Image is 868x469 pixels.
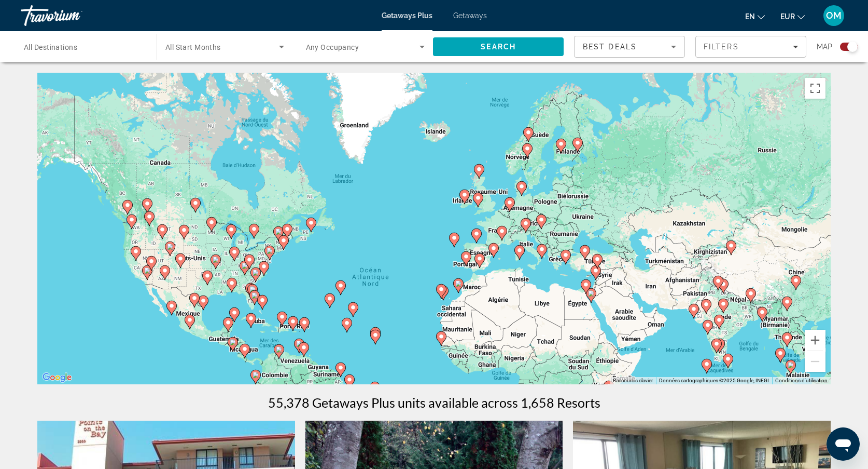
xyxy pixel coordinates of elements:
[780,9,805,24] button: Change currency
[820,5,847,26] button: User Menu
[613,377,653,384] button: Raccourcis clavier
[583,41,676,53] mat-select: Sort by
[24,41,143,53] input: Select destination
[780,12,795,21] span: EUR
[745,9,765,24] button: Change language
[40,371,74,384] a: Ouvrir cette zone dans Google Maps (dans une nouvelle fenêtre)
[827,427,860,461] iframe: Bouton de lancement de la fenêtre de messagerie
[805,78,825,99] button: Passer en plein écran
[583,43,637,51] span: Best Deals
[306,43,359,51] span: Any Occupancy
[21,2,124,29] a: Travorium
[453,11,487,20] a: Getaways
[24,43,77,51] span: All Destinations
[268,395,600,410] h1: 55,378 Getaways Plus units available across 1,658 Resorts
[695,36,806,58] button: Filters
[659,378,769,383] span: Données cartographiques ©2025 Google, INEGI
[826,10,842,21] span: OM
[433,37,564,56] button: Search
[745,12,755,21] span: en
[481,43,516,51] span: Search
[817,39,832,54] span: Map
[165,43,221,51] span: All Start Months
[704,43,739,51] span: Filters
[805,351,825,372] button: Zoom arrière
[775,378,828,383] a: Conditions d'utilisation (s'ouvre dans un nouvel onglet)
[40,371,74,384] img: Google
[382,11,432,20] a: Getaways Plus
[805,330,825,351] button: Zoom avant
